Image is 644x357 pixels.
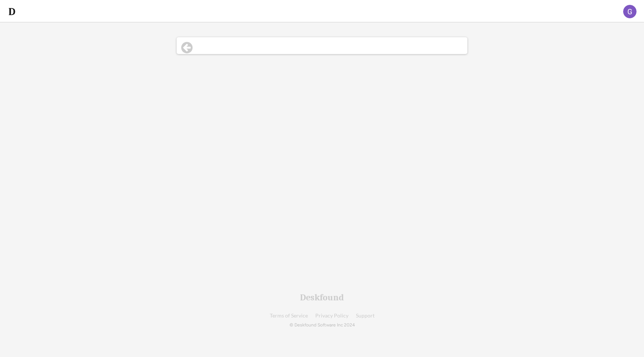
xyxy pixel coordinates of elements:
a: Terms of Service [270,313,308,319]
a: Privacy Policy [315,313,348,319]
div: Deskfound [300,293,344,302]
img: d-whitebg.png [7,7,16,16]
a: Support [356,313,375,319]
img: ACg8ocLGXSxsVr7Mquwcm8-PIURL1PFPWr6FzKjlmKA4Ls-sImv1iA=s96-c [623,5,637,18]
